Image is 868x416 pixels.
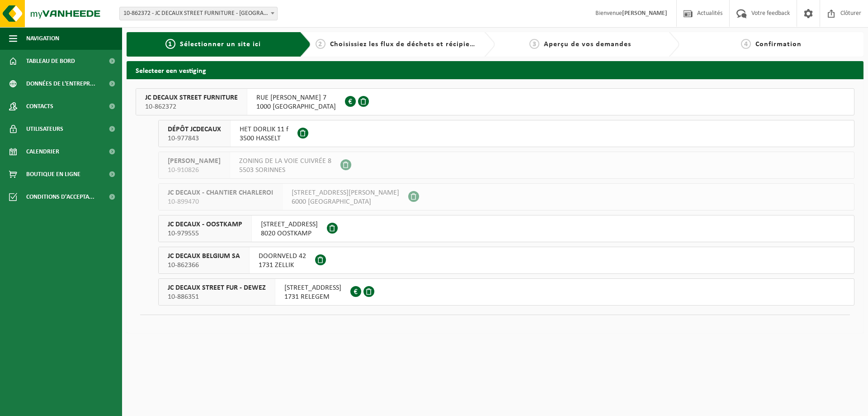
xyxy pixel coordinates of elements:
span: 3500 HASSELT [240,134,288,143]
span: JC DECAUX BELGIUM SA [168,252,240,261]
span: JC DECAUX STREET FUR - DEWEZ [168,283,266,292]
span: 1731 ZELLIK [259,261,306,270]
span: Données de l'entrepr... [26,72,95,95]
span: 10-862366 [168,261,240,270]
span: 4 [741,39,751,49]
span: 10-979555 [168,229,242,238]
span: Tableau de bord [26,50,75,72]
span: 5503 SORINNES [239,166,331,175]
span: 10-862372 - JC DECAUX STREET FURNITURE - BRUXELLES [120,7,277,20]
strong: [PERSON_NAME] [622,10,667,17]
span: Utilisateurs [26,118,63,140]
span: JC DECAUX STREET FURNITURE [145,93,238,102]
span: Sélectionner un site ici [180,41,261,48]
span: 10-862372 - JC DECAUX STREET FURNITURE - BRUXELLES [119,7,278,20]
span: Calendrier [26,140,59,163]
span: 10-910826 [168,166,221,175]
span: 6000 [GEOGRAPHIC_DATA] [292,197,399,206]
span: [PERSON_NAME] [168,157,221,166]
span: Choisissiez les flux de déchets et récipients [330,41,481,48]
span: 1731 RELEGEM [284,292,341,301]
span: Boutique en ligne [26,163,80,186]
span: 10-899470 [168,197,273,206]
button: DÉPÔT JCDECAUX 10-977843 HET DORLIK 11 f3500 HASSELT [158,120,854,147]
span: 1 [165,39,175,49]
span: 1000 [GEOGRAPHIC_DATA] [256,102,336,111]
span: [STREET_ADDRESS][PERSON_NAME] [292,188,399,197]
span: JC DECAUX - OOSTKAMP [168,220,242,229]
span: DÉPÔT JCDECAUX [168,125,221,134]
span: 3 [529,39,539,49]
span: 10-977843 [168,134,221,143]
span: 10-886351 [168,292,266,301]
span: Navigation [26,27,59,50]
span: DOORNVELD 42 [259,252,306,261]
span: Aperçu de vos demandes [544,41,631,48]
button: JC DECAUX - OOSTKAMP 10-979555 [STREET_ADDRESS]8020 OOSTKAMP [158,215,854,242]
span: [STREET_ADDRESS] [261,220,318,229]
span: Confirmation [755,41,802,48]
span: RUE [PERSON_NAME] 7 [256,93,336,102]
button: JC DECAUX STREET FUR - DEWEZ 10-886351 [STREET_ADDRESS]1731 RELEGEM [158,278,854,306]
span: HET DORLIK 11 f [240,125,288,134]
span: [STREET_ADDRESS] [284,283,341,292]
button: JC DECAUX BELGIUM SA 10-862366 DOORNVELD 421731 ZELLIK [158,247,854,274]
span: 10-862372 [145,102,238,111]
span: Contacts [26,95,53,118]
span: Conditions d'accepta... [26,186,94,208]
span: ZONING DE LA VOIE CUIVRÉE 8 [239,157,331,166]
span: JC DECAUX - CHANTIER CHARLEROI [168,188,273,197]
span: 8020 OOSTKAMP [261,229,318,238]
h2: Selecteer een vestiging [127,61,863,79]
span: 2 [316,39,325,49]
button: JC DECAUX STREET FURNITURE 10-862372 RUE [PERSON_NAME] 71000 [GEOGRAPHIC_DATA] [136,88,854,115]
